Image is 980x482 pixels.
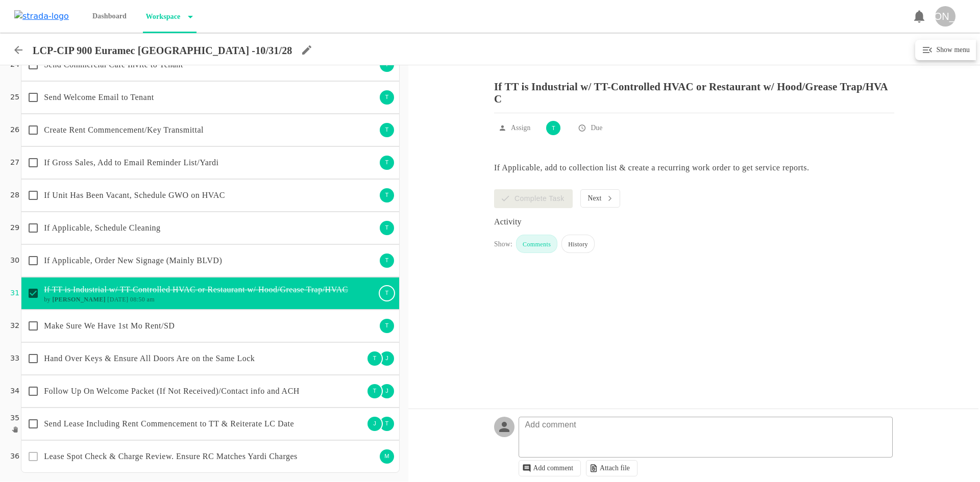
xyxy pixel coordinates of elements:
p: Add comment [520,419,581,431]
div: T [366,350,383,367]
p: Due [591,123,602,133]
p: 29 [10,222,19,234]
p: Workspace [143,7,181,27]
p: 28 [10,190,19,201]
div: Show: [494,239,512,253]
div: [PERSON_NAME] [935,6,955,27]
div: J [366,416,383,432]
p: Assign [511,123,530,133]
button: [PERSON_NAME] [931,2,960,31]
p: Lease Spot Check & Charge Review. Ensure RC Matches Yardi Charges [44,450,376,463]
p: 25 [10,92,19,103]
p: 30 [10,255,19,266]
p: Follow Up On Welcome Packet (If Not Received)/Contact info and ACH [44,385,364,397]
p: Add comment [533,464,574,472]
p: Send Lease Including Rent Commencement to TT & Reiterate LC Date [44,418,364,430]
div: T [379,252,395,269]
span: If Applicable, add to collection list & create a recurring work order to get service reports. [494,163,809,172]
p: 32 [10,320,19,332]
p: 35 [10,413,19,424]
p: If TT is Industrial w/ TT-Controlled HVAC or Restaurant w/ Hood/Grease Trap/HVAC [44,284,376,296]
p: Next [588,194,602,202]
img: strada-logo [14,10,69,22]
h6: by [DATE] 08:50 am [44,296,376,303]
div: M [379,448,395,465]
div: Activity [494,216,894,228]
div: Comments [516,235,557,253]
div: T [379,318,395,334]
p: 36 [10,451,19,462]
p: Make Sure We Have 1st Mo Rent/SD [44,320,376,332]
div: T [379,122,395,138]
div: T [379,285,395,301]
p: 26 [10,124,19,136]
b: [PERSON_NAME] [52,296,106,303]
div: T [379,220,395,236]
p: If Applicable, Order New Signage (Mainly BLVD) [44,255,376,267]
p: If Gross Sales, Add to Email Reminder List/Yardi [44,157,376,169]
div: T [379,89,395,106]
p: If Applicable, Schedule Cleaning [44,222,376,234]
h6: Show menu [934,44,970,56]
p: 31 [10,288,19,299]
div: T [366,383,383,399]
div: History [561,235,595,253]
div: T [379,155,395,171]
div: T [379,416,395,432]
p: If Unit Has Been Vacant, Schedule GWO on HVAC [44,189,376,201]
p: 27 [10,157,19,168]
div: T [545,120,561,136]
p: LCP-CIP 900 Euramec [GEOGRAPHIC_DATA] -10/31/28 [33,44,292,57]
div: T [379,187,395,204]
p: 33 [10,353,19,364]
p: Hand Over Keys & Ensure All Doors Are on the Same Lock [44,352,364,365]
div: J [379,383,395,399]
p: Attach file [600,464,630,472]
p: If TT is Industrial w/ TT-Controlled HVAC or Restaurant w/ Hood/Grease Trap/HVAC [494,73,894,105]
p: Create Rent Commencement/Key Transmittal [44,124,376,136]
div: J [379,350,395,367]
p: 34 [10,386,19,397]
p: Dashboard [89,6,130,27]
p: Send Welcome Email to Tenant [44,91,376,104]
